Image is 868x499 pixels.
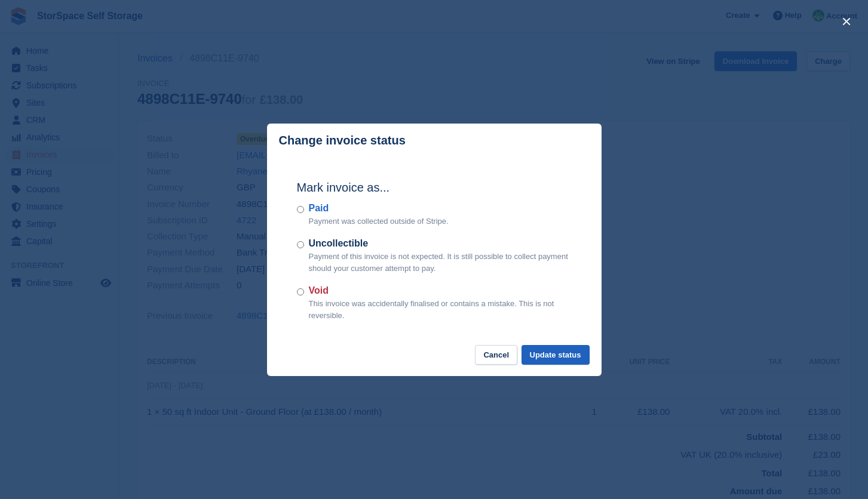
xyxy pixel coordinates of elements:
button: Update status [522,345,590,365]
label: Void [309,284,572,298]
button: Cancel [475,345,517,365]
label: Uncollectible [309,236,572,251]
p: This invoice was accidentally finalised or contains a mistake. This is not reversible. [309,298,572,321]
button: close [837,12,856,31]
label: Paid [309,201,449,215]
p: Change invoice status [279,134,406,147]
h2: Mark invoice as... [297,178,572,196]
p: Payment was collected outside of Stripe. [309,215,449,227]
p: Payment of this invoice is not expected. It is still possible to collect payment should your cust... [309,251,572,274]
